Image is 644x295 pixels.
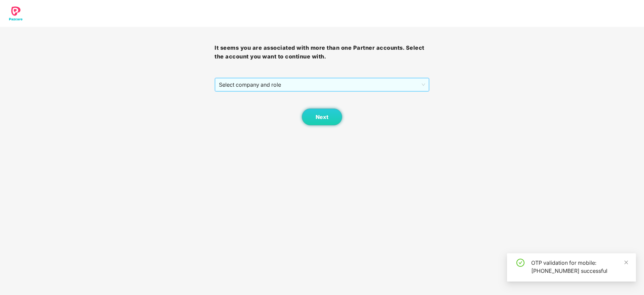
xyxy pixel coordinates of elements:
span: close [624,260,629,265]
span: Select company and role [219,78,425,91]
span: check-circle [516,259,524,267]
button: Next [302,109,342,125]
h3: It seems you are associated with more than one Partner accounts. Select the account you want to c... [215,44,429,61]
span: Next [316,114,328,120]
div: OTP validation for mobile: [PHONE_NUMBER] successful [531,259,628,275]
